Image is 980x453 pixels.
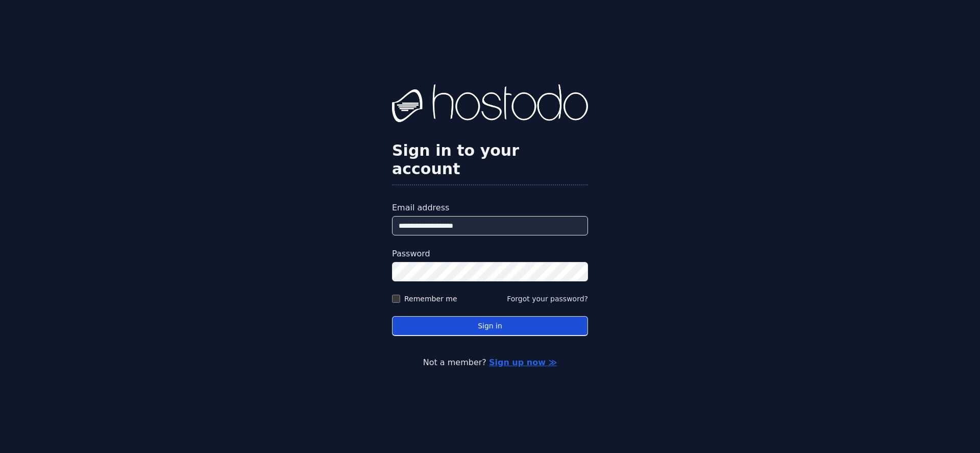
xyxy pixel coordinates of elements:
[49,356,931,369] p: Not a member?
[392,141,588,178] h2: Sign in to your account
[392,84,588,125] img: Hostodo
[489,357,557,367] a: Sign up now ≫
[404,294,457,304] label: Remember me
[392,316,588,336] button: Sign in
[392,202,588,214] label: Email address
[507,294,588,304] button: Forgot your password?
[392,248,588,260] label: Password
